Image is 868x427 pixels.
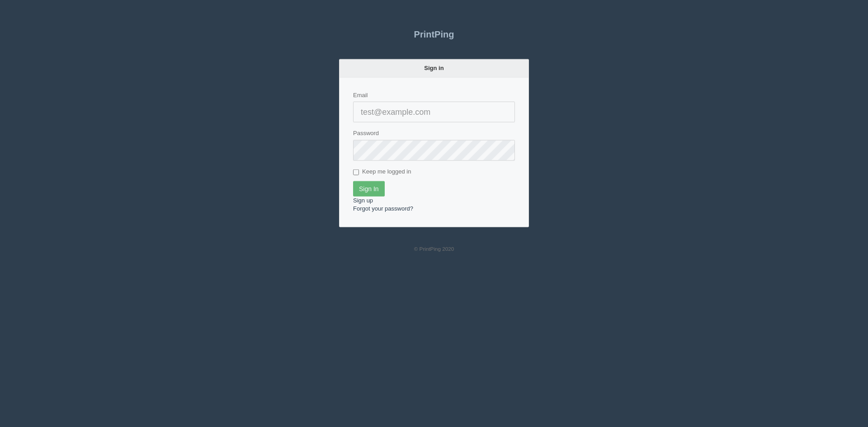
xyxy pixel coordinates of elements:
input: test@example.com [353,101,515,122]
label: Password [353,129,379,137]
label: Keep me logged in [353,167,411,176]
a: Sign up [353,197,373,203]
label: Email [353,91,368,99]
strong: Sign in [424,64,443,71]
small: © PrintPing 2020 [414,246,454,252]
input: Keep me logged in [353,169,359,175]
input: Sign In [353,181,385,196]
a: PrintPing [339,23,529,45]
a: Forgot your password? [353,205,413,211]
